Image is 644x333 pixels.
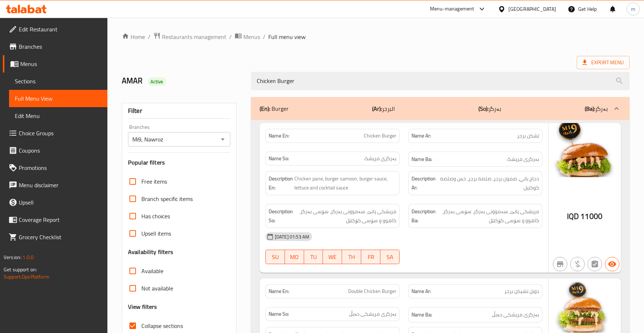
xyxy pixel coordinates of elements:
[411,155,432,164] strong: Name Ba:
[141,267,163,275] span: Available
[128,158,230,167] h3: Popular filters
[19,181,102,189] span: Menu disclaimer
[128,248,173,256] h3: Availability filters
[585,103,595,114] b: (Ba):
[9,73,107,90] a: Sections
[361,250,380,264] button: FR
[19,163,102,172] span: Promotions
[3,159,107,176] a: Promotions
[3,228,107,246] a: Grocery Checklist
[304,250,323,264] button: TU
[15,94,102,103] span: Full Menu View
[141,177,167,186] span: Free items
[4,253,21,262] span: Version:
[269,207,293,225] strong: Description So:
[122,32,630,41] nav: breadcrumb
[553,257,567,271] button: Not branch specific item
[153,32,226,41] a: Restaurants management
[272,233,312,240] span: [DATE] 01:53 AM
[631,5,635,13] span: m
[9,90,107,107] a: Full Menu View
[288,252,301,262] span: MO
[19,146,102,155] span: Coupons
[9,107,107,124] a: Edit Menu
[269,132,289,140] strong: Name En:
[19,215,102,224] span: Coverage Report
[218,134,228,144] button: Open
[605,257,619,271] button: Available
[294,207,396,225] span: مریشکی پانێ، سەموونی بەرگر، سۆسی بەرگر، کاهوو و سۆسی کۆکتێل
[411,207,436,225] strong: Description Ba:
[430,5,474,13] div: Menu-management
[364,155,396,162] span: بەرگری مریشک
[3,38,107,55] a: Branches
[141,229,171,238] span: Upsell items
[141,194,193,203] span: Branch specific items
[148,32,150,41] li: /
[4,265,37,274] span: Get support on:
[570,257,585,271] button: Purchased item
[4,272,50,281] a: Support.OpsPlatform
[508,5,556,13] div: [GEOGRAPHIC_DATA]
[141,212,170,220] span: Has choices
[440,174,539,192] span: دجاج باني، صمون برجر، صلصة برجر، خس وصلصة كوكتيل
[517,132,539,140] span: تشكن برجر
[437,207,539,225] span: مریشکی پانێ، سەموونی بەرگر، سۆسی بەرگر، کاهوو و سۆسی کۆکتێل
[3,142,107,159] a: Coupons
[383,252,397,262] span: SA
[251,72,630,90] input: search
[19,198,102,207] span: Upsell
[19,129,102,137] span: Choice Groups
[285,250,304,264] button: MO
[588,257,602,271] button: Not has choices
[507,155,539,164] span: بەرگری مریشک
[294,174,396,192] span: Chicken pane, burger samoon, burger sauce, lettuce and cocktail sauce
[577,56,630,69] span: Export Menu
[364,132,396,140] span: Chicken Burger
[235,32,260,41] a: Menus
[162,32,226,41] span: Restaurants management
[411,132,431,140] strong: Name Ar:
[229,32,232,41] li: /
[380,250,400,264] button: SA
[580,209,602,223] span: 11000
[269,155,289,162] strong: Name So:
[3,211,107,228] a: Coverage Report
[269,310,289,318] strong: Name So:
[326,252,339,262] span: WE
[478,104,501,113] p: بەرگر
[549,123,621,177] img: %D8%AA%D8%B4%D9%83%D9%86_%D8%A8%D8%B1%D8%BA%D8%B1638828708496667841.jpg
[243,32,260,41] span: Menus
[19,233,102,241] span: Grocery Checklist
[269,288,289,295] strong: Name En:
[345,252,358,262] span: TH
[342,250,361,264] button: TH
[122,75,242,86] h2: AMAR
[567,209,579,223] span: IQD
[348,288,396,295] span: Double Chicken Burger
[3,194,107,211] a: Upsell
[268,32,306,41] span: Full menu view
[19,25,102,34] span: Edit Restaurant
[122,32,145,41] a: Home
[269,252,282,262] span: SU
[260,103,270,114] b: (En):
[504,288,539,295] span: دوبل تشيكن برجر
[19,42,102,51] span: Branches
[492,310,539,319] span: بەرگری مریشکی دەبڵ
[251,97,630,120] div: (En): Burger(Ar):البرجر(So):بەرگر(Ba):بەرگر
[141,321,183,330] span: Collapse sections
[478,103,489,114] b: (So):
[265,250,285,264] button: SU
[372,103,382,114] b: (Ar):
[307,252,320,262] span: TU
[148,78,166,85] span: Active
[263,32,265,41] li: /
[3,21,107,38] a: Edit Restaurant
[585,104,608,113] p: بەرگر
[269,174,293,192] strong: Description En:
[20,60,102,68] span: Menus
[22,253,34,262] span: 1.0.0
[141,284,173,293] span: Not available
[3,176,107,194] a: Menu disclaimer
